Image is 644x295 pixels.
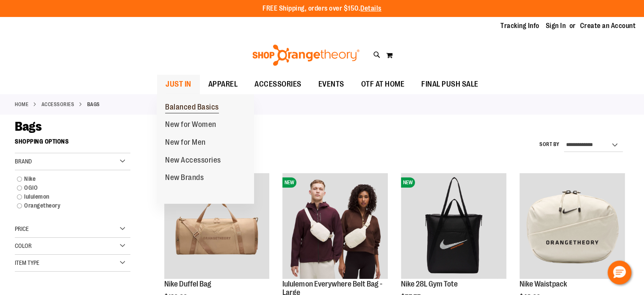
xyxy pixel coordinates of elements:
[15,134,130,153] strong: Shopping Options
[15,242,32,249] span: Color
[282,173,388,280] a: lululemon Everywhere Belt Bag - LargeNEW
[608,261,631,284] button: Hello, have a question? Let’s chat.
[520,173,625,280] a: Nike Waistpack
[520,280,567,288] a: Nike Waistpack
[520,173,625,279] img: Nike Waistpack
[164,173,270,280] a: Nike Duffel BagNEW
[360,5,381,12] a: Details
[282,177,296,188] span: NEW
[13,201,124,210] a: Orangetheory
[200,75,246,94] a: APPAREL
[246,75,310,94] a: ACCESSORIES
[282,173,388,279] img: lululemon Everywhere Belt Bag - Large
[157,134,214,152] a: New for Men
[580,21,636,31] a: Create an Account
[15,158,32,165] span: Brand
[165,156,221,166] span: New Accessories
[401,173,506,280] a: Nike 28L Gym ToteNEW
[401,177,415,188] span: NEW
[254,75,301,94] span: ACCESSORIES
[157,75,200,94] a: JUST IN
[164,173,270,279] img: Nike Duffel Bag
[157,98,227,116] a: Balanced Basics
[157,116,225,134] a: New for Women
[165,103,219,113] span: Balanced Basics
[13,192,124,201] a: lululemon
[165,138,206,149] span: New for Men
[157,169,212,187] a: New Brands
[251,45,361,66] img: Shop Orangetheory
[15,101,28,108] a: Home
[539,141,560,148] label: Sort By
[421,75,478,94] span: FINAL PUSH SALE
[165,173,204,184] span: New Brands
[318,75,344,94] span: EVENTS
[15,225,29,232] span: Price
[164,280,211,288] a: Nike Duffel Bag
[15,119,41,134] span: Bags
[41,101,75,108] a: ACCESSORIES
[500,21,539,31] a: Tracking Info
[165,120,216,131] span: New for Women
[157,94,254,204] ul: JUST IN
[87,101,100,108] strong: Bags
[208,75,238,94] span: APPAREL
[13,183,124,192] a: OGIO
[413,75,487,94] a: FINAL PUSH SALE
[546,21,566,31] a: Sign In
[310,75,353,94] a: EVENTS
[401,280,458,288] a: Nike 28L Gym Tote
[401,173,506,279] img: Nike 28L Gym Tote
[353,75,413,94] a: OTF AT HOME
[157,152,229,169] a: New Accessories
[15,259,39,266] span: Item Type
[263,4,381,14] p: FREE Shipping, orders over $150.
[13,174,124,183] a: Nike
[361,75,405,94] span: OTF AT HOME
[166,75,191,94] span: JUST IN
